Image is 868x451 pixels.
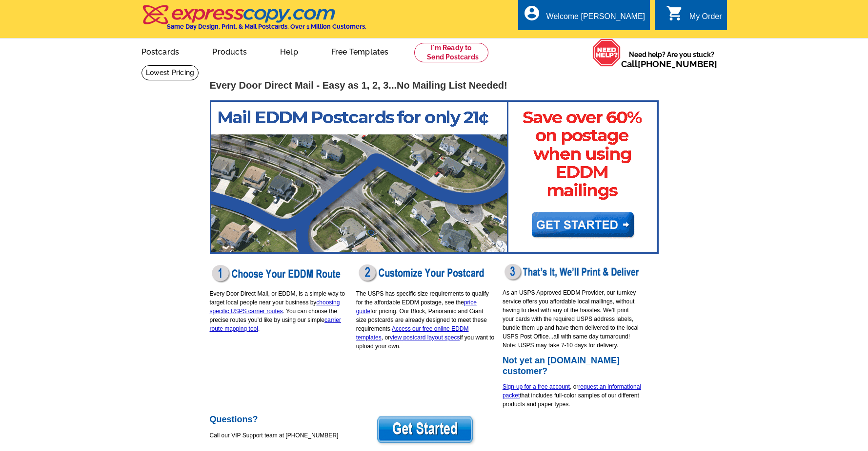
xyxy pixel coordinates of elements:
div: Welcome [PERSON_NAME] [546,12,645,26]
img: eddm-customize-postcard.png [356,263,489,283]
p: , or that includes full-color samples of our different products and paper types. [503,382,642,409]
a: Same Day Design, Print, & Mail Postcards. Over 1 Million Customers. [141,12,366,30]
p: As an USPS Approved EDDM Provider, our turnkey service offers you affordable local mailings, with... [503,288,642,350]
a: view postcard layout specs [390,334,460,341]
a: Access our free online EDDM templates [356,325,469,341]
span: Need help? Are you stuck? [621,50,722,69]
img: help [592,38,621,67]
i: shopping_cart [666,4,684,22]
img: eddm-print-deliver.png [503,263,642,282]
h1: Every Door Direct Mail - Easy as 1, 2, 3...No Mailing List Needed! [210,80,659,91]
a: Help [264,39,314,62]
h2: Questions? [210,414,349,425]
a: shopping_cart My Order [666,11,722,23]
h4: Same Day Design, Print, & Mail Postcards. Over 1 Million Customers. [167,23,366,30]
i: account_circle [523,4,541,22]
a: Sign-up for a free account [503,383,570,390]
img: eddm-choose-route.png [210,263,343,283]
img: EC_EDDM-postcards-marketing-banner.png [210,100,659,254]
a: Free Templates [316,39,404,62]
a: [PHONE_NUMBER] [638,59,717,69]
span: Call [621,59,717,69]
a: Products [197,39,262,62]
p: Call our VIP Support team at [PHONE_NUMBER] [210,431,349,440]
p: The USPS has specific size requirements to qualify for the affordable EDDM postage, see the for p... [356,289,495,351]
h2: Not yet an [DOMAIN_NAME] customer? [503,356,642,376]
div: My Order [689,12,722,26]
img: eddm-get-started-button.png [375,414,476,446]
a: price guide [356,299,477,315]
p: Every Door Direct Mail, or EDDM, is a simple way to target local people near your business by . Y... [210,289,349,333]
a: Postcards [126,39,195,62]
